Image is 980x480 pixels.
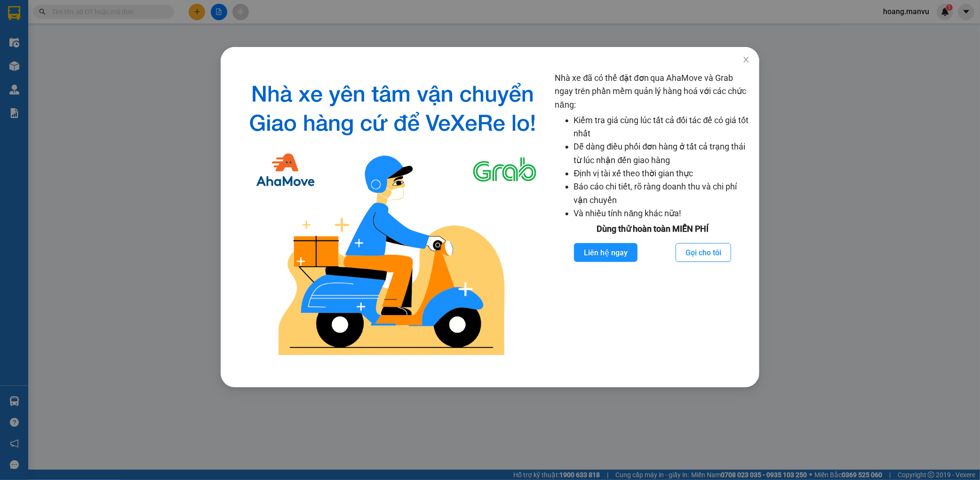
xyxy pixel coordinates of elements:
[574,114,750,141] li: Kiểm tra giá cùng lúc tất cả đối tác để có giá tốt nhất
[733,47,759,73] button: Close
[574,207,750,220] li: Và nhiều tính năng khác nữa!
[555,71,750,364] div: Nhà xe đã có thể đặt đơn qua AhaMove và Grab ngay trên phần mềm quản lý hàng hoá với các chức năng:
[574,180,750,207] li: Báo cáo chi tiết, rõ ràng doanh thu và chi phí vận chuyển
[574,243,637,262] button: Liên hệ ngay
[574,167,750,180] li: Định vị tài xế theo thời gian thực
[676,243,731,262] button: Gọi cho tôi
[555,222,750,236] div: Dùng thử hoàn toàn MIỄN PHÍ
[238,71,548,364] img: logo
[742,56,750,63] span: close
[574,140,750,167] li: Dễ dàng điều phối đơn hàng ở tất cả trạng thái từ lúc nhận đến giao hàng
[685,247,721,259] span: Gọi cho tôi
[584,247,628,259] span: Liên hệ ngay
